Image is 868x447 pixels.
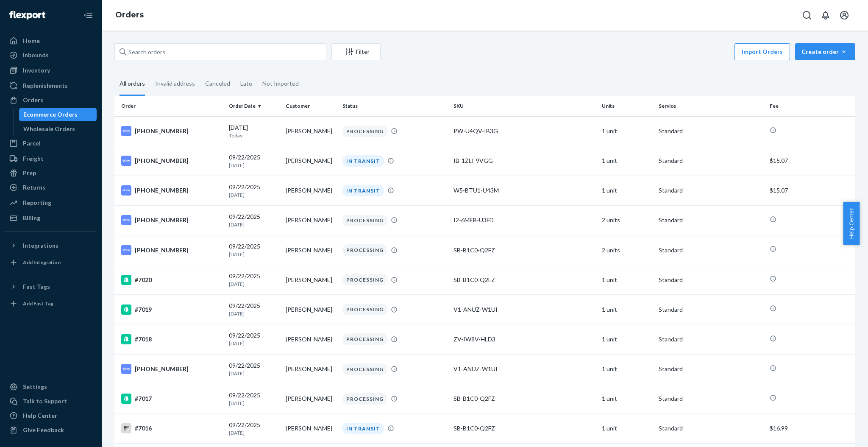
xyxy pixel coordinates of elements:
a: Orders [115,10,144,20]
td: 2 units [598,205,655,235]
p: Standard [659,394,763,403]
a: Home [5,34,97,47]
td: 1 unit [598,413,655,443]
div: Integrations [23,241,58,250]
div: #7016 [121,423,222,433]
div: 09/22/2025 [229,153,279,169]
a: Prep [5,166,97,180]
div: PROCESSING [342,215,387,226]
div: #7017 [121,394,222,404]
a: Orders [5,93,97,107]
p: [DATE] [229,191,279,198]
div: PROCESSING [342,333,387,345]
button: Fast Tags [5,280,97,293]
p: [DATE] [229,340,279,347]
a: Reporting [5,196,97,210]
td: 1 unit [598,265,655,295]
td: [PERSON_NAME] [282,384,339,413]
div: [PHONE_NUMBER] [121,156,222,166]
div: Add Integration [23,259,61,266]
a: Returns [5,181,97,194]
div: 09/22/2025 [229,391,279,407]
div: Inbounds [23,51,49,59]
div: 09/22/2025 [229,212,279,228]
button: Filter [331,43,381,60]
button: Talk to Support [5,394,97,408]
div: Prep [23,169,36,177]
a: Ecommerce Orders [19,108,97,121]
div: #7020 [121,275,222,285]
div: Inventory [23,66,50,75]
div: SB-B1C0-Q2FZ [453,276,595,284]
div: Late [240,73,252,95]
button: Integrations [5,239,97,252]
div: Billing [23,214,40,222]
button: Close Navigation [80,7,97,24]
a: Inbounds [5,48,97,62]
div: Ecommerce Orders [23,110,78,119]
div: 09/22/2025 [229,242,279,258]
div: Add Fast Tag [23,300,53,307]
div: Settings [23,383,47,391]
p: Today [229,132,279,139]
td: [PERSON_NAME] [282,116,339,146]
td: [PERSON_NAME] [282,205,339,235]
div: Fast Tags [23,282,50,291]
div: V1-ANUZ-W1UI [453,305,595,314]
div: IN TRANSIT [342,185,384,196]
p: Standard [659,186,763,195]
button: Give Feedback [5,423,97,437]
ol: breadcrumbs [108,3,150,28]
p: [DATE] [229,251,279,258]
td: [PERSON_NAME] [282,265,339,295]
p: [DATE] [229,221,279,228]
div: [PHONE_NUMBER] [121,215,222,225]
div: 09/22/2025 [229,272,279,288]
div: Customer [286,102,336,109]
td: [PERSON_NAME] [282,354,339,384]
div: Not Imported [262,73,299,95]
p: [DATE] [229,280,279,288]
td: 1 unit [598,354,655,384]
div: Orders [23,96,43,104]
a: Add Fast Tag [5,297,97,310]
div: Filter [332,47,380,56]
td: [PERSON_NAME] [282,235,339,265]
div: Returns [23,183,45,192]
div: SB-B1C0-Q2FZ [453,394,595,403]
button: Open notifications [817,7,834,24]
div: All orders [120,73,145,96]
th: Order [114,96,225,116]
td: [PERSON_NAME] [282,413,339,443]
td: 1 unit [598,176,655,205]
a: Help Center [5,409,97,422]
td: [PERSON_NAME] [282,295,339,324]
p: Standard [659,305,763,314]
button: Help Center [843,202,860,245]
div: [PHONE_NUMBER] [121,245,222,255]
div: Replenishments [23,81,68,90]
div: Reporting [23,198,51,207]
p: Standard [659,276,763,284]
button: Open account menu [836,7,853,24]
iframe: Find more information here [709,204,868,447]
div: Canceled [205,73,230,95]
div: 09/22/2025 [229,183,279,198]
button: Create order [795,43,855,60]
th: Order Date [225,96,282,116]
div: W5-BTU1-U43M [453,186,595,195]
p: Standard [659,246,763,254]
td: $15.07 [766,176,855,205]
div: Talk to Support [23,397,67,405]
button: Open Search Box [798,7,815,24]
p: [DATE] [229,162,279,169]
p: Standard [659,365,763,373]
div: Help Center [23,411,57,420]
div: 09/22/2025 [229,331,279,347]
td: [PERSON_NAME] [282,176,339,205]
td: $15.07 [766,146,855,176]
td: 1 unit [598,324,655,354]
p: Standard [659,216,763,224]
div: Invalid address [155,73,195,95]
